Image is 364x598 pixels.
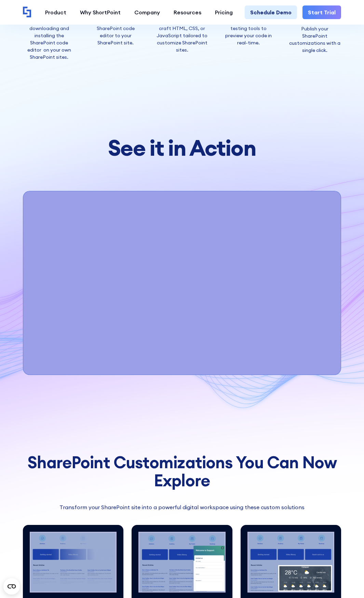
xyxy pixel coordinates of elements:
iframe: How to Add Custom Code to SharePoint Pages - ShortPoint Free Code Web Part [29,197,336,369]
p: Securely add the SharePoint code editor to your SharePoint site. [89,18,142,46]
a: Product [38,5,73,19]
p: Use the code editor to craft HTML, CSS, or JavaScript tailored to customize SharePoint sites. [156,18,208,54]
a: Schedule Demo [245,5,297,19]
a: Home [23,6,31,18]
a: Company [127,5,167,19]
p: Publish your SharePoint customizations with a single click. [288,25,341,54]
a: Resources [167,5,208,19]
p: Get started by downloading and installing the SharePoint code editor on your own SharePoint sites. [23,18,76,61]
h2: See it in Action [23,136,341,160]
a: Why ShortPoint [73,5,127,19]
div: Why ShortPoint [80,8,121,16]
p: Leverage built-in testing tools to preview your code in real-time. [222,18,275,46]
h3: SharePoint Customizations You Can Now Explore [23,454,341,490]
p: Transform your SharePoint site into a powerful digital workspace using these custom solutions [59,503,305,511]
a: Start Trial [302,5,341,19]
div: Product [45,8,66,16]
div: Pricing [215,8,233,16]
a: Pricing [208,5,240,19]
div: Company [134,8,160,16]
iframe: Chat Widget [330,565,364,598]
div: Resources [174,8,201,16]
button: Open CMP widget [3,578,20,595]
